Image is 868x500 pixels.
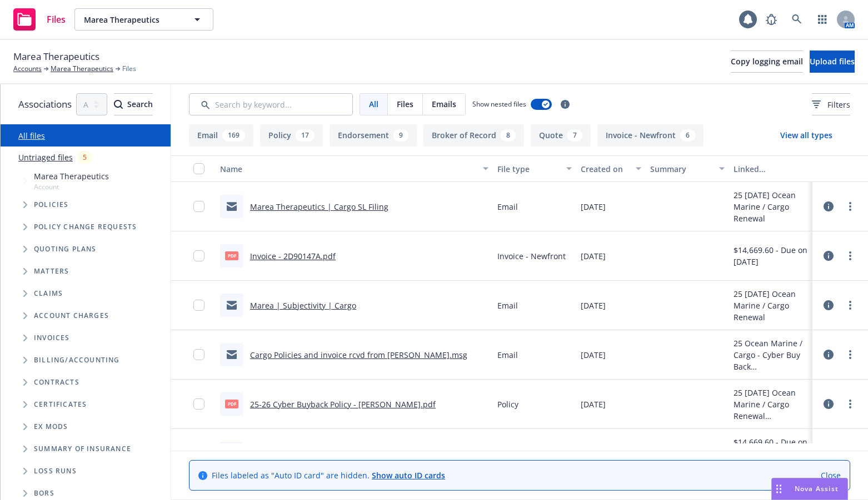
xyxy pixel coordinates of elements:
span: Copy logging email [731,56,803,67]
div: 8 [501,129,516,142]
a: Search [786,8,808,31]
span: Marea Therapeutics [34,170,109,182]
div: $14,669.60 - Due on [DATE] [734,436,808,459]
span: Marea Therapeutics [84,14,180,26]
button: Summary [646,155,729,182]
div: 17 [296,129,315,142]
div: 169 [222,129,245,142]
div: Tree Example [1,168,171,349]
span: Files [397,98,413,110]
button: Marea Therapeutics [74,8,213,31]
input: Toggle Row Selected [193,398,204,410]
span: Invoices [34,335,70,341]
input: Search by keyword... [189,93,353,115]
a: more [844,348,857,361]
input: Toggle Row Selected [193,201,204,212]
a: Close [821,469,841,481]
a: Marea Therapeutics [51,64,113,74]
div: File type [497,163,560,175]
span: Filters [812,99,850,110]
span: Marea Therapeutics [13,49,99,64]
div: Linked associations [734,163,808,175]
a: Marea | Subjectivity | Cargo [250,300,356,311]
span: Account charges [34,312,109,319]
span: Email [497,300,518,311]
a: more [844,299,857,312]
span: Policy [497,398,518,410]
span: Nova Assist [795,484,839,493]
div: Summary [650,163,712,175]
button: Endorsement [330,124,417,147]
div: 25 [DATE] Ocean Marine / Cargo Renewal [734,189,808,224]
span: [DATE] [581,250,606,262]
a: Files [9,4,70,35]
span: [DATE] [581,201,606,213]
a: Marea Therapeutics | Cargo SL Filing [250,201,388,212]
a: more [844,249,857,262]
div: 7 [567,129,582,142]
a: Show auto ID cards [372,470,445,481]
a: more [844,397,857,411]
a: Untriaged files [18,151,73,163]
span: Show nested files [472,99,526,109]
span: BORs [34,490,54,497]
button: Upload files [810,50,855,73]
a: Cargo Policies and invoice rcvd from [PERSON_NAME].msg [250,350,467,360]
div: 25 Ocean Marine / Cargo - Cyber Buy Back [734,337,808,372]
span: pdf [225,251,238,260]
div: $14,669.60 - Due on [DATE] [734,244,808,267]
a: more [844,200,857,213]
span: [DATE] [581,300,606,311]
span: Filters [827,99,850,110]
a: Invoice - 2D90147A.pdf [250,251,336,261]
span: Ex Mods [34,423,68,430]
button: Quote [531,124,591,147]
span: Files labeled as "Auto ID card" are hidden. [212,469,445,481]
input: Toggle Row Selected [193,349,204,360]
div: Name [220,163,476,175]
svg: Search [114,100,123,109]
button: Broker of Record [423,124,524,147]
span: Invoice - Newfront [497,250,566,262]
span: Policies [34,201,69,208]
button: Name [216,155,493,182]
button: Invoice - Newfront [597,124,704,147]
span: Billing/Accounting [34,357,120,363]
span: Upload files [810,56,855,67]
button: Email [189,124,253,147]
button: SearchSearch [114,93,153,115]
div: Created on [581,163,629,175]
button: Nova Assist [771,478,848,500]
span: Email [497,201,518,213]
input: Toggle Row Selected [193,250,204,261]
span: Account [34,182,109,191]
span: Matters [34,268,69,275]
input: Select all [193,163,204,174]
span: Certificates [34,401,87,408]
button: File type [493,155,576,182]
span: Policy change requests [34,224,137,230]
div: 5 [77,151,92,164]
button: Filters [812,93,850,115]
span: Loss Runs [34,468,77,474]
button: Policy [260,124,323,147]
div: Drag to move [772,478,786,499]
button: Copy logging email [731,50,803,73]
a: 25-26 Cyber Buyback Policy - [PERSON_NAME].pdf [250,399,436,410]
div: 6 [680,129,695,142]
span: Files [47,15,66,24]
div: 9 [393,129,408,142]
span: Associations [18,97,72,112]
a: Accounts [13,64,42,74]
a: Report a Bug [760,8,782,31]
button: View all types [762,124,850,147]
button: Linked associations [729,155,812,182]
a: All files [18,130,45,141]
span: Email [497,349,518,361]
div: 25 [DATE] Ocean Marine / Cargo Renewal [734,288,808,323]
span: pdf [225,400,238,408]
span: All [369,98,378,110]
span: [DATE] [581,349,606,361]
a: Switch app [811,8,834,31]
span: Contracts [34,379,79,386]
